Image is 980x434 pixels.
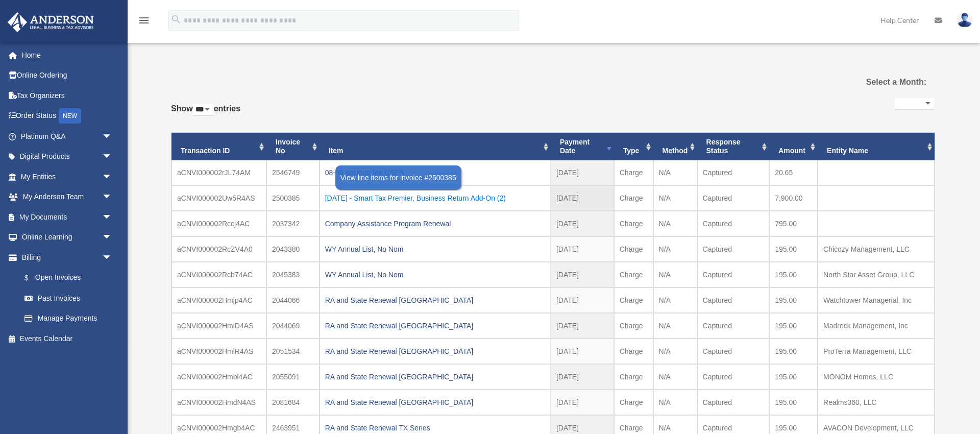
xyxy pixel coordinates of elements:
[551,390,614,415] td: [DATE]
[551,185,614,211] td: [DATE]
[7,65,128,86] a: Online Ordering
[957,13,972,28] img: User Pic
[551,160,614,185] td: [DATE]
[551,133,614,160] th: Payment Date: activate to sort column ascending
[551,287,614,313] td: [DATE]
[769,313,818,339] td: 195.00
[614,211,653,236] td: Charge
[815,75,926,89] label: Select a Month:
[818,364,935,390] td: MONOM Homes, LLC
[102,207,122,228] span: arrow_drop_down
[171,313,266,339] td: aCNVI000002HmiD4AS
[325,319,545,333] div: RA and State Renewal [GEOGRAPHIC_DATA]
[171,133,266,160] th: Transaction ID: activate to sort column ascending
[697,211,770,236] td: Captured
[697,287,770,313] td: Captured
[171,185,266,211] td: aCNVI000002Uw5R4AS
[7,328,128,349] a: Events Calendar
[769,262,818,287] td: 195.00
[769,364,818,390] td: 195.00
[171,236,266,262] td: aCNVI000002RcZV4A0
[614,160,653,185] td: Charge
[769,160,818,185] td: 20.65
[697,262,770,287] td: Captured
[614,287,653,313] td: Charge
[769,287,818,313] td: 195.00
[170,14,182,25] i: search
[697,390,770,415] td: Captured
[30,272,35,284] span: $
[266,390,320,415] td: 2081684
[5,12,97,32] img: Anderson Advisors Platinum Portal
[818,390,935,415] td: Realms360, LLC
[325,191,545,205] div: [DATE] - Smart Tax Premier, Business Return Add-On (2)
[818,339,935,364] td: ProTerra Management, LLC
[551,236,614,262] td: [DATE]
[171,287,266,313] td: aCNVI000002Hmjp4AC
[653,262,697,287] td: N/A
[266,262,320,287] td: 2045383
[325,165,545,180] div: 08-06 postage fee USPS
[7,85,128,106] a: Tax Organizers
[7,106,128,127] a: Order StatusNEW
[138,18,150,27] a: menu
[266,185,320,211] td: 2500385
[14,308,128,329] a: Manage Payments
[818,236,935,262] td: Chicozy Management, LLC
[614,133,653,160] th: Type: activate to sort column ascending
[266,211,320,236] td: 2037342
[102,247,122,268] span: arrow_drop_down
[818,313,935,339] td: Madrock Management, Inc
[7,147,128,167] a: Digital Productsarrow_drop_down
[325,370,545,384] div: RA and State Renewal [GEOGRAPHIC_DATA]
[102,227,122,248] span: arrow_drop_down
[614,313,653,339] td: Charge
[614,364,653,390] td: Charge
[59,108,81,124] div: NEW
[102,187,122,208] span: arrow_drop_down
[551,262,614,287] td: [DATE]
[266,339,320,364] td: 2051534
[697,313,770,339] td: Captured
[7,227,128,248] a: Online Learningarrow_drop_down
[697,364,770,390] td: Captured
[653,185,697,211] td: N/A
[325,344,545,358] div: RA and State Renewal [GEOGRAPHIC_DATA]
[653,160,697,185] td: N/A
[7,187,128,207] a: My Anderson Teamarrow_drop_down
[551,211,614,236] td: [DATE]
[653,133,697,160] th: Method: activate to sort column ascending
[325,242,545,256] div: WY Annual List, No Nom
[653,287,697,313] td: N/A
[614,236,653,262] td: Charge
[325,395,545,409] div: RA and State Renewal [GEOGRAPHIC_DATA]
[320,133,551,160] th: Item: activate to sort column ascending
[614,339,653,364] td: Charge
[266,133,320,160] th: Invoice No: activate to sort column ascending
[14,288,122,308] a: Past Invoices
[697,133,770,160] th: Response Status: activate to sort column ascending
[818,287,935,313] td: Watchtower Managerial, Inc
[769,211,818,236] td: 795.00
[653,211,697,236] td: N/A
[697,160,770,185] td: Captured
[171,102,240,126] label: Show entries
[138,14,150,27] i: menu
[7,207,128,227] a: My Documentsarrow_drop_down
[102,147,122,167] span: arrow_drop_down
[266,236,320,262] td: 2043380
[551,313,614,339] td: [DATE]
[818,133,935,160] th: Entity Name: activate to sort column ascending
[171,364,266,390] td: aCNVI000002Hmbl4AC
[14,268,128,288] a: $Open Invoices
[653,390,697,415] td: N/A
[614,262,653,287] td: Charge
[697,236,770,262] td: Captured
[653,313,697,339] td: N/A
[614,390,653,415] td: Charge
[7,126,128,147] a: Platinum Q&Aarrow_drop_down
[102,166,122,187] span: arrow_drop_down
[171,339,266,364] td: aCNVI000002HmlR4AS
[551,339,614,364] td: [DATE]
[325,293,545,307] div: RA and State Renewal [GEOGRAPHIC_DATA]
